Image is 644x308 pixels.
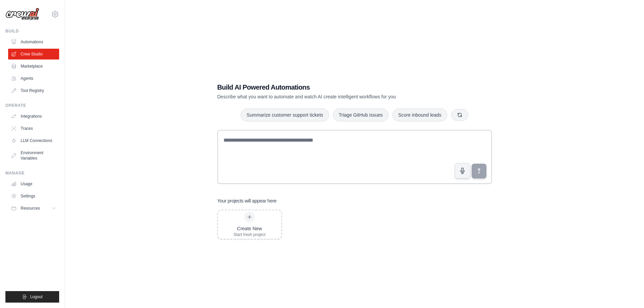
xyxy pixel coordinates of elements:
a: Tool Registry [8,85,59,96]
div: Create New [234,225,266,232]
a: Crew Studio [8,49,59,60]
a: Agents [8,73,59,84]
button: Get new suggestions [451,109,468,121]
div: Build [5,28,59,34]
div: Start fresh project [234,232,266,237]
div: Manage [5,170,59,176]
a: Usage [8,179,59,189]
button: Logout [5,291,59,303]
button: Click to speak your automation idea [455,163,470,179]
a: Integrations [8,111,59,122]
span: Resources [21,206,40,211]
span: Logout [30,294,43,300]
button: Summarize customer support tickets [241,109,329,121]
button: Resources [8,203,59,214]
a: Marketplace [8,61,59,72]
h1: Build AI Powered Automations [217,82,445,92]
a: Settings [8,191,59,202]
img: Logo [5,8,39,21]
button: Score inbound leads [392,109,447,121]
h3: Your projects will appear here [217,197,277,204]
a: Automations [8,37,59,47]
a: Environment Variables [8,147,59,164]
button: Triage GitHub issues [333,109,388,121]
a: Traces [8,123,59,134]
a: LLM Connections [8,135,59,146]
p: Describe what you want to automate and watch AI create intelligent workflows for you [217,93,445,100]
div: Operate [5,103,59,108]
